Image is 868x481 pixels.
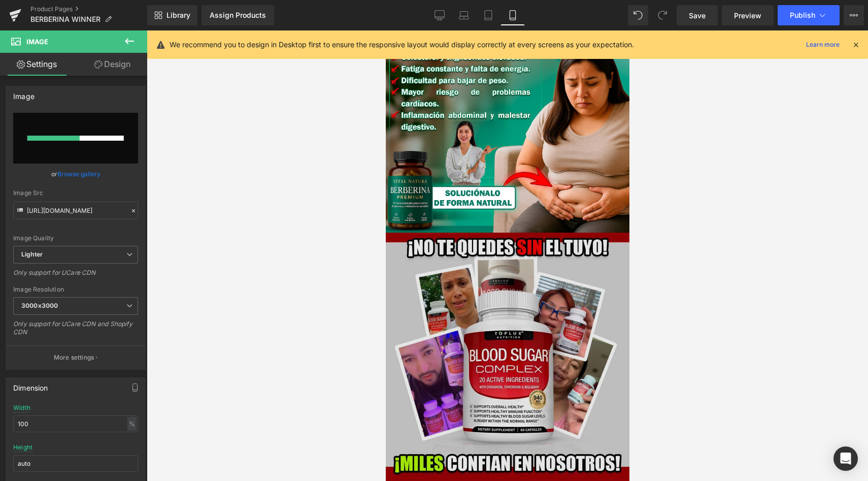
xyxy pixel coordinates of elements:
span: Library [166,11,190,20]
button: Redo [652,5,673,25]
a: Learn more [802,39,844,51]
a: Desktop [427,5,452,25]
div: Only support for UCare CDN and Shopify CDN [13,320,138,343]
a: Browse gallery [57,165,101,183]
a: Laptop [452,5,476,25]
div: % [127,417,137,431]
div: Image Quality [13,235,138,242]
a: Design [76,53,149,76]
div: Open Intercom Messenger [833,446,858,471]
div: Width [13,404,30,411]
button: More settings [6,345,145,369]
span: Publish [790,11,815,19]
a: Product Pages [30,5,147,13]
span: Save [689,10,706,21]
input: auto [13,415,138,432]
a: Preview [722,5,774,25]
div: Image Src [13,189,138,197]
div: Image Resolution [13,286,138,293]
p: We recommend you to design in Desktop first to ensure the responsive layout would display correct... [170,39,634,50]
input: auto [13,455,138,472]
div: Only support for UCare CDN [13,269,138,283]
div: Image [13,86,35,101]
a: Mobile [500,5,525,25]
a: New Library [147,5,197,25]
b: Lighter [21,250,43,258]
input: Link [13,202,138,219]
button: Publish [778,5,840,25]
a: Tablet [476,5,500,25]
span: Image [26,38,48,46]
div: Height [13,444,32,451]
button: More [844,5,864,25]
span: BERBERINA WINNER [30,15,101,23]
div: or [13,169,138,179]
div: Assign Products [210,11,266,19]
button: Undo [628,5,648,25]
b: 3000x3000 [21,302,58,309]
div: Dimension [13,378,48,392]
span: Preview [734,10,761,21]
p: More settings [54,353,94,362]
